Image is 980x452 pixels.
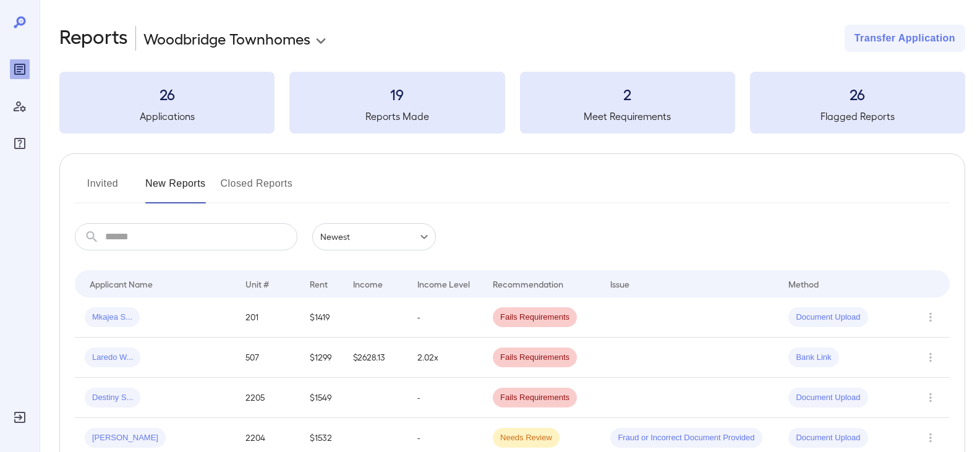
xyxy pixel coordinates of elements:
[343,338,407,378] td: $2628.13
[520,109,735,124] h5: Meet Requirements
[85,312,140,323] span: Mkajea S...
[245,276,269,291] div: Unit #
[312,223,436,250] div: Newest
[921,307,940,327] button: Row Actions
[59,109,275,124] h5: Applications
[143,28,310,48] p: Woodbridge Townhomes
[610,432,762,444] span: Fraud or Incorrect Document Provided
[300,378,344,418] td: $1549
[10,59,30,79] div: Reports
[300,297,344,338] td: $1419
[236,338,300,378] td: 507
[750,84,965,104] h3: 26
[407,378,483,418] td: -
[310,276,330,291] div: Rent
[417,276,470,291] div: Income Level
[750,109,965,124] h5: Flagged Reports
[353,276,383,291] div: Income
[85,352,140,364] span: Laredo W...
[407,297,483,338] td: -
[10,96,30,116] div: Manage Users
[921,388,940,407] button: Row Actions
[493,392,577,404] span: Fails Requirements
[493,352,577,364] span: Fails Requirements
[788,312,867,323] span: Document Upload
[289,84,505,104] h3: 19
[85,432,166,444] span: [PERSON_NAME]
[845,25,965,52] button: Transfer Application
[788,276,819,291] div: Method
[221,174,293,203] button: Closed Reports
[493,432,560,444] span: Needs Review
[520,84,735,104] h3: 2
[788,352,838,364] span: Bank Link
[59,84,275,104] h3: 26
[85,392,140,404] span: Destiny S...
[610,276,630,291] div: Issue
[59,72,965,134] summary: 26Applications19Reports Made2Meet Requirements26Flagged Reports
[493,312,577,323] span: Fails Requirements
[788,392,867,404] span: Document Upload
[90,276,153,291] div: Applicant Name
[289,109,505,124] h5: Reports Made
[75,174,130,203] button: Invited
[236,297,300,338] td: 201
[236,378,300,418] td: 2205
[921,348,940,367] button: Row Actions
[10,407,30,427] div: Log Out
[921,428,940,448] button: Row Actions
[788,432,867,444] span: Document Upload
[300,338,344,378] td: $1299
[145,174,206,203] button: New Reports
[10,134,30,153] div: FAQ
[407,338,483,378] td: 2.02x
[493,276,563,291] div: Recommendation
[59,25,128,52] h2: Reports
